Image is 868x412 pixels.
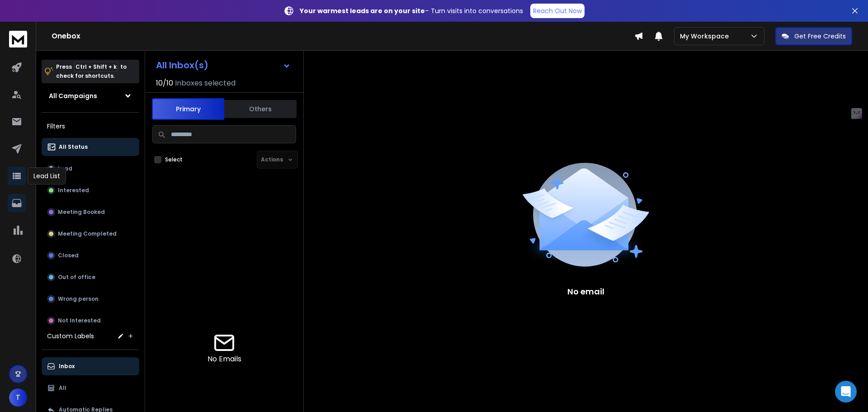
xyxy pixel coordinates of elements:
button: Not Interested [42,312,139,330]
p: My Workspace [680,32,732,41]
h3: Inboxes selected [175,78,236,89]
p: Meeting Completed [58,230,117,237]
p: Inbox [59,363,75,370]
h1: Onebox [52,31,634,42]
p: Press to check for shortcuts. [56,62,127,81]
button: Meeting Completed [42,225,139,243]
p: Get Free Credits [794,32,846,41]
button: T [9,388,27,407]
h1: All Campaigns [49,91,97,100]
p: Lead [58,165,72,172]
img: logo [9,31,27,47]
a: Reach Out Now [530,4,585,18]
button: Primary [152,98,224,120]
span: 10 / 10 [156,78,173,89]
button: Wrong person [42,290,139,308]
h1: All Inbox(s) [156,61,208,70]
button: Meeting Booked [42,203,139,221]
button: Others [224,99,297,119]
h3: Custom Labels [47,331,94,341]
div: Lead List [28,167,66,185]
button: Closed [42,246,139,265]
p: Not Interested [58,317,101,324]
p: – Turn visits into conversations [300,6,523,15]
button: Out of office [42,268,139,286]
button: All Inbox(s) [149,56,298,74]
p: Interested [58,187,89,194]
p: Wrong person [58,295,99,303]
button: Interested [42,181,139,199]
button: Lead [42,160,139,178]
button: All Campaigns [42,87,139,105]
button: All [42,379,139,397]
p: Out of office [58,274,95,281]
div: Open Intercom Messenger [835,381,857,403]
p: All [59,384,66,392]
p: No Emails [208,354,241,365]
button: Inbox [42,357,139,375]
p: Meeting Booked [58,208,105,216]
button: All Status [42,138,139,156]
button: Get Free Credits [775,27,852,45]
span: Ctrl + Shift + k [74,62,118,72]
label: Select [165,156,183,163]
p: Closed [58,252,79,259]
h3: Filters [42,120,139,133]
p: All Status [59,143,88,151]
p: No email [567,285,604,298]
p: Reach Out Now [533,6,582,15]
strong: Your warmest leads are on your site [300,6,425,15]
